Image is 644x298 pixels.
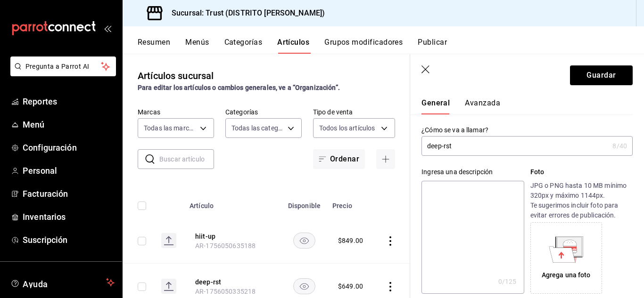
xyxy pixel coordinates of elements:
[293,233,315,249] button: availability-product
[23,118,115,131] span: Menú
[225,109,302,115] label: Categorías
[421,98,621,114] div: navigation tabs
[570,65,633,85] button: Guardar
[421,98,450,114] button: General
[138,69,214,83] div: Artículos sucursal
[231,123,284,133] span: Todas las categorías, Sin categoría
[144,123,197,133] span: Todas las marcas, Sin marca
[465,98,500,114] button: Avanzada
[23,210,115,223] span: Inventarios
[23,164,115,177] span: Personal
[533,225,600,291] div: Agrega una foto
[23,234,115,246] span: Suscripción
[277,38,309,54] button: Artículos
[530,181,633,220] p: JPG o PNG hasta 10 MB mínimo 320px y máximo 1144px. Te sugerimos incluir foto para evitar errores...
[104,24,111,32] button: open_drawer_menu
[498,277,517,286] div: 0 /125
[612,141,627,151] div: 8 /40
[282,188,327,218] th: Disponible
[138,38,644,54] div: navigation tabs
[184,188,282,218] th: Artículo
[23,187,115,200] span: Facturación
[185,38,209,54] button: Menús
[421,167,524,177] div: Ingresa una descripción
[138,109,214,115] label: Marcas
[313,109,395,115] label: Tipo de venta
[23,141,115,154] span: Configuración
[159,150,214,169] input: Buscar artículo
[224,38,263,54] button: Categorías
[530,167,633,177] p: Foto
[421,127,633,133] label: ¿Cómo se va a llamar?
[195,277,271,287] button: edit-product-location
[386,282,395,291] button: actions
[195,288,256,295] span: AR-1756050335218
[386,236,395,246] button: actions
[195,232,271,241] button: edit-product-location
[23,95,115,108] span: Reportes
[313,149,365,169] button: Ordenar
[23,277,102,288] span: Ayuda
[7,68,116,78] a: Pregunta a Parrot AI
[418,38,447,54] button: Publicar
[138,84,340,91] strong: Para editar los artículos o cambios generales, ve a “Organización”.
[327,188,374,218] th: Precio
[319,123,375,133] span: Todos los artículos
[25,62,101,72] span: Pregunta a Parrot AI
[195,242,256,250] span: AR-1756050635188
[164,8,325,19] h3: Sucursal: Trust (DISTRITO [PERSON_NAME])
[293,278,315,294] button: availability-product
[542,270,591,280] div: Agrega una foto
[10,56,116,76] button: Pregunta a Parrot AI
[324,38,403,54] button: Grupos modificadores
[338,236,363,245] div: $ 849.00
[338,282,363,291] div: $ 649.00
[138,38,170,54] button: Resumen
